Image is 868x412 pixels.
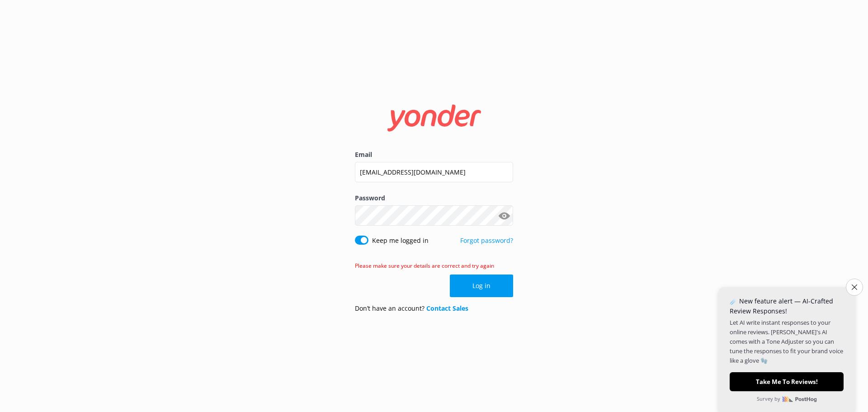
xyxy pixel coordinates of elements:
label: Password [355,193,513,203]
button: Log in [450,275,513,297]
label: Email [355,150,513,160]
a: Contact Sales [426,304,468,313]
span: Please make sure your details are correct and try again [355,262,494,270]
label: Keep me logged in [372,236,429,246]
a: Forgot password? [460,236,513,245]
button: Show password [495,207,513,225]
p: Don’t have an account? [355,303,468,313]
input: user@emailaddress.com [355,162,513,182]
